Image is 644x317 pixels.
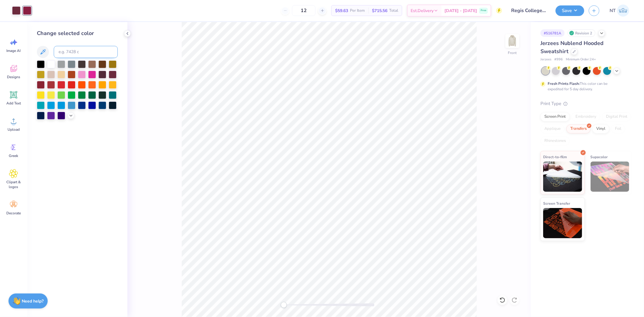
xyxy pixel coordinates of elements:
[372,8,387,14] span: $715.56
[481,8,486,13] span: Free
[566,57,596,62] span: Minimum Order: 24 +
[6,211,21,216] span: Decorate
[592,124,609,133] div: Vinyl
[548,81,580,86] strong: Fresh Prints Flash:
[444,8,477,14] span: [DATE] - [DATE]
[540,124,565,133] div: Applique
[37,29,118,37] div: Change selected color
[543,162,582,192] img: Direct-to-film
[540,136,570,146] div: Rhinestones
[8,127,20,132] span: Upload
[350,8,365,14] span: Per Item
[591,162,630,192] img: Supacolor
[572,112,600,121] div: Embroidery
[507,5,551,17] input: Untitled Design
[602,112,631,121] div: Digital Print
[617,5,629,17] img: Nestor Talens
[6,101,21,106] span: Add Text
[281,302,287,308] div: Accessibility label
[7,75,20,79] span: Designs
[506,35,518,47] img: Front
[508,50,517,56] div: Front
[543,208,582,238] img: Screen Transfer
[7,48,21,53] span: Image AI
[335,8,348,14] span: $59.63
[548,81,622,92] div: This color can be expedited for 5 day delivery.
[607,5,632,17] a: NT
[22,298,44,304] strong: Need help?
[292,5,316,16] input: – –
[411,8,434,14] span: Est. Delivery
[4,180,24,189] span: Clipart & logos
[591,154,608,160] span: Supacolor
[9,153,18,158] span: Greek
[543,200,570,207] span: Screen Transfer
[554,57,563,62] span: # 996
[611,124,625,133] div: Foil
[540,112,570,121] div: Screen Print
[54,46,118,58] input: e.g. 7428 c
[566,124,591,133] div: Transfers
[540,57,551,62] span: Jerzees
[389,8,398,14] span: Total
[543,154,567,160] span: Direct-to-film
[540,100,632,107] div: Print Type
